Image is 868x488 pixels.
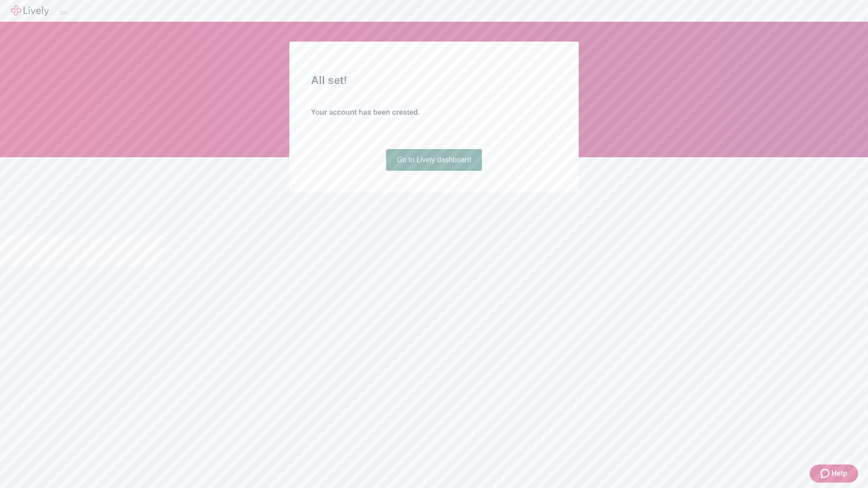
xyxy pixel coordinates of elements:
[311,107,557,118] h4: Your account has been created.
[821,468,831,479] svg: Zendesk support icon
[831,468,847,479] span: Help
[60,11,67,14] button: Log out
[386,149,482,171] a: Go to Lively dashboard
[311,72,557,89] h2: All set!
[810,465,858,483] button: Zendesk support iconHelp
[11,5,49,16] img: Lively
